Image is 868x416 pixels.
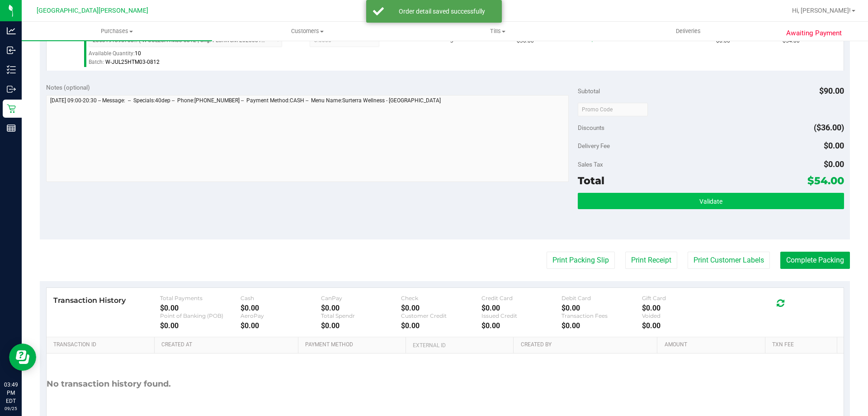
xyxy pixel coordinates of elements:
[89,59,104,65] span: Batch:
[7,85,16,94] inline-svg: Outbound
[321,312,401,319] div: Total Spendr
[578,161,603,168] span: Sales Tax
[241,295,321,301] div: Cash
[642,295,722,301] div: Gift Card
[578,87,600,95] span: Subtotal
[664,27,713,35] span: Deliveries
[321,295,401,301] div: CanPay
[593,22,783,41] a: Deliveries
[401,312,481,319] div: Customer Credit
[160,312,241,319] div: Point of Banking (POB)
[792,7,851,14] span: Hi, [PERSON_NAME]!
[402,22,593,41] a: Tills
[642,312,722,319] div: Voided
[389,7,495,16] div: Order detail saved successfully
[241,321,321,330] div: $0.00
[481,304,562,312] div: $0.00
[642,304,722,312] div: $0.00
[105,59,160,65] span: W-JUL25HTM03-0812
[665,341,762,349] a: Amount
[305,341,402,349] a: Payment Method
[160,304,241,312] div: $0.00
[578,103,648,116] input: Promo Code
[241,312,321,319] div: AeroPay
[401,295,481,301] div: Check
[241,304,321,312] div: $0.00
[7,124,16,133] inline-svg: Reports
[403,27,592,35] span: Tills
[135,50,141,57] span: 10
[578,120,604,136] span: Discounts
[212,27,402,35] span: Customers
[22,22,212,41] a: Purchases
[7,104,16,113] inline-svg: Retail
[481,295,562,301] div: Credit Card
[561,312,642,319] div: Transaction Fees
[161,341,294,349] a: Created At
[46,84,90,91] span: Notes (optional)
[160,295,241,301] div: Total Payments
[53,341,151,349] a: Transaction ID
[37,7,148,14] span: [GEOGRAPHIC_DATA][PERSON_NAME]
[9,344,36,371] iframe: Resource center
[699,198,722,205] span: Validate
[321,304,401,312] div: $0.00
[824,141,844,150] span: $0.00
[22,27,212,35] span: Purchases
[7,26,16,35] inline-svg: Analytics
[547,252,615,269] button: Print Packing Slip
[561,321,642,330] div: $0.00
[561,304,642,312] div: $0.00
[807,174,844,187] span: $54.00
[578,174,604,187] span: Total
[819,86,844,96] span: $90.00
[780,252,850,269] button: Complete Packing
[481,321,562,330] div: $0.00
[401,304,481,312] div: $0.00
[7,65,16,74] inline-svg: Inventory
[578,193,844,209] button: Validate
[401,321,481,330] div: $0.00
[688,252,770,269] button: Print Customer Labels
[7,46,16,55] inline-svg: Inbound
[406,337,513,354] th: External ID
[47,354,171,415] div: No transaction history found.
[4,381,18,405] p: 03:49 PM EDT
[212,22,402,41] a: Customers
[521,341,654,349] a: Created By
[814,123,844,132] span: ($36.00)
[625,252,677,269] button: Print Receipt
[89,47,292,65] div: Available Quantity:
[321,321,401,330] div: $0.00
[786,28,842,38] span: Awaiting Payment
[4,405,18,412] p: 09/25
[578,142,610,149] span: Delivery Fee
[824,159,844,169] span: $0.00
[642,321,722,330] div: $0.00
[772,341,833,349] a: Txn Fee
[160,321,241,330] div: $0.00
[481,312,562,319] div: Issued Credit
[561,295,642,301] div: Debit Card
